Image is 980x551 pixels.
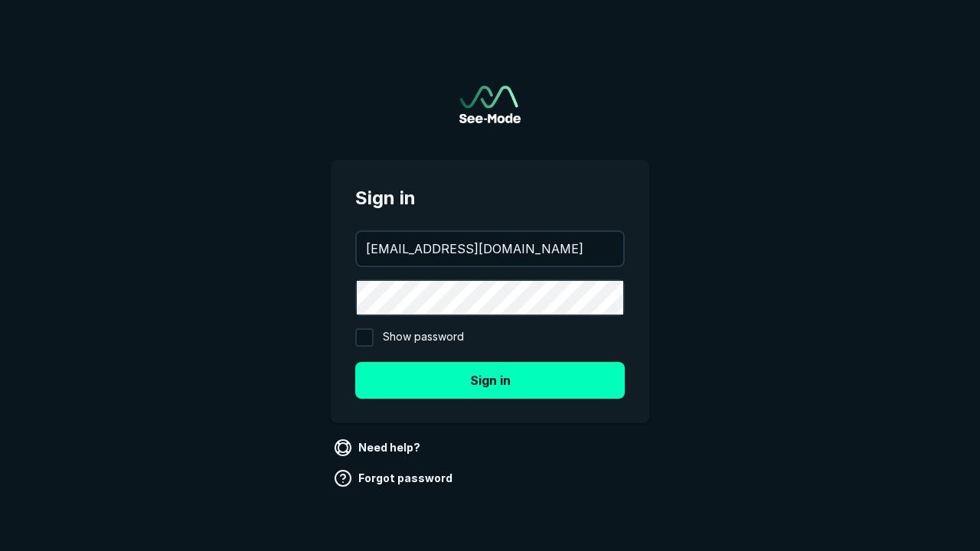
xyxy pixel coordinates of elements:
[357,232,623,266] input: your@email.com
[459,86,521,123] a: Go to sign in
[355,362,625,399] button: Sign in
[331,435,426,460] a: Need help?
[355,184,625,212] span: Sign in
[331,466,459,491] a: Forgot password
[383,328,464,347] span: Show password
[459,86,521,123] img: See-Mode Logo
